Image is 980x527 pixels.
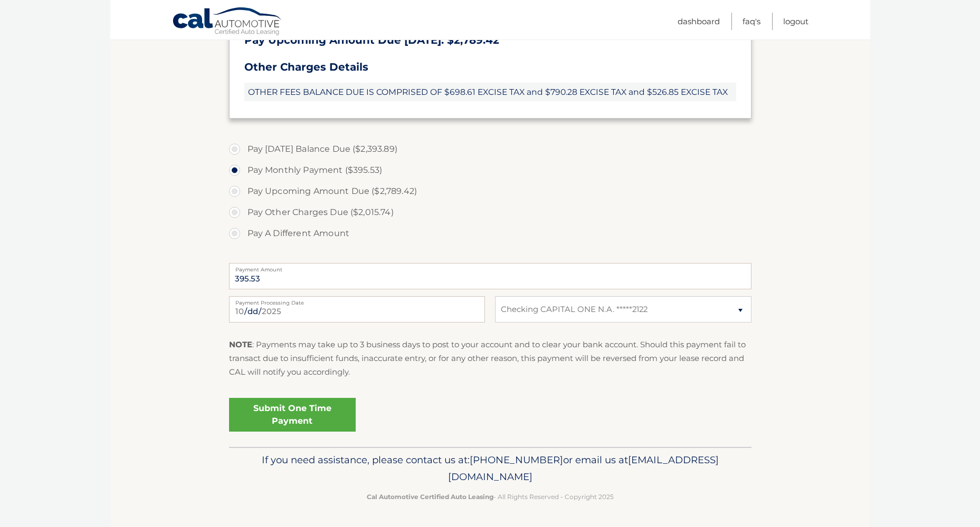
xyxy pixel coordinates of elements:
span: OTHER FEES BALANCE DUE IS COMPRISED OF $698.61 EXCISE TAX and $790.28 EXCISE TAX and $526.85 EXCI... [244,83,736,101]
span: [PHONE_NUMBER] [470,454,563,466]
label: Pay [DATE] Balance Due ($2,393.89) [229,139,751,160]
label: Pay Upcoming Amount Due ($2,789.42) [229,181,751,202]
a: Dashboard [678,13,720,30]
label: Payment Amount [229,263,751,271]
label: Pay Monthly Payment ($395.53) [229,160,751,181]
label: Pay A Different Amount [229,223,751,244]
label: Payment Processing Date [229,296,485,305]
p: - All Rights Reserved - Copyright 2025 [236,491,745,502]
a: Cal Automotive [172,7,283,37]
input: Payment Date [229,296,485,323]
input: Payment Amount [229,263,751,289]
a: FAQ's [743,13,760,30]
span: [EMAIL_ADDRESS][DOMAIN_NAME] [448,454,719,483]
label: Pay Other Charges Due ($2,015.74) [229,202,751,223]
a: Logout [783,13,808,30]
h3: Other Charges Details [244,61,736,74]
a: Submit One Time Payment [229,398,356,432]
p: : Payments may take up to 3 business days to post to your account and to clear your bank account.... [229,338,751,379]
strong: Cal Automotive Certified Auto Leasing [367,493,493,501]
p: If you need assistance, please contact us at: or email us at [236,452,745,485]
strong: NOTE [229,339,252,349]
h3: Pay Upcoming Amount Due [DATE]: $2,789.42 [244,34,736,47]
